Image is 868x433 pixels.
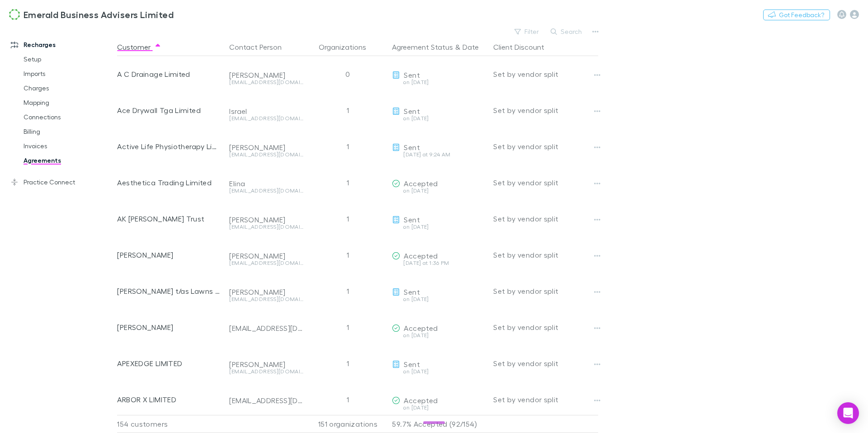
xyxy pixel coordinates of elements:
[392,405,486,410] div: on [DATE]
[229,260,303,266] div: [EMAIL_ADDRESS][DOMAIN_NAME]
[392,152,486,157] div: [DATE] at 9:24 AM
[837,402,859,424] div: Open Intercom Messenger
[392,224,486,230] div: on [DATE]
[307,381,388,418] div: 1
[404,360,420,368] span: Sent
[493,128,598,165] div: Set by vendor split
[14,139,115,153] a: Invoices
[404,143,420,151] span: Sent
[493,273,598,309] div: Set by vendor split
[229,224,303,230] div: [EMAIL_ADDRESS][DOMAIN_NAME]
[763,9,830,20] button: Got Feedback?
[229,369,303,374] div: [EMAIL_ADDRESS][DOMAIN_NAME]
[14,124,115,139] a: Billing
[307,415,388,433] div: 151 organizations
[229,324,303,333] div: [EMAIL_ADDRESS][DOMAIN_NAME]
[546,26,587,37] button: Search
[510,26,544,37] button: Filter
[117,381,222,418] div: ARBOR X LIMITED
[14,153,115,168] a: Agreements
[493,309,598,345] div: Set by vendor split
[319,38,377,56] button: Organizations
[229,38,292,56] button: Contact Person
[392,415,486,433] p: 59.7% Accepted (92/154)
[307,237,388,273] div: 1
[229,297,303,302] div: [EMAIL_ADDRESS][DOMAIN_NAME]
[392,80,486,85] div: on [DATE]
[493,237,598,273] div: Set by vendor split
[229,80,303,85] div: [EMAIL_ADDRESS][DOMAIN_NAME]
[404,179,438,188] span: Accepted
[9,9,20,20] img: Emerald Business Advisers Limited's Logo
[404,324,438,332] span: Accepted
[117,92,222,128] div: Ace Drywall Tga Limited
[392,369,486,374] div: on [DATE]
[462,38,479,56] button: Date
[2,38,115,52] a: Recharges
[404,107,420,115] span: Sent
[229,143,303,152] div: [PERSON_NAME]
[493,201,598,237] div: Set by vendor split
[229,215,303,224] div: [PERSON_NAME]
[307,165,388,201] div: 1
[493,56,598,92] div: Set by vendor split
[117,56,222,92] div: A C Drainage Limited
[229,179,303,188] div: Elina
[229,188,303,193] div: [EMAIL_ADDRESS][DOMAIN_NAME]
[14,52,115,66] a: Setup
[392,38,486,56] div: &
[392,297,486,302] div: on [DATE]
[117,415,226,433] div: 154 customers
[493,38,555,56] button: Client Discount
[14,81,115,95] a: Charges
[392,38,453,56] button: Agreement Status
[307,345,388,381] div: 1
[392,188,486,193] div: on [DATE]
[117,201,222,237] div: AK [PERSON_NAME] Trust
[493,345,598,381] div: Set by vendor split
[229,71,303,80] div: [PERSON_NAME]
[24,9,174,20] h3: Emerald Business Advisers Limited
[117,38,161,56] button: Customer
[229,152,303,157] div: [EMAIL_ADDRESS][DOMAIN_NAME]
[14,95,115,110] a: Mapping
[392,333,486,338] div: on [DATE]
[307,128,388,165] div: 1
[117,165,222,201] div: Aesthetica Trading Limited
[229,287,303,297] div: [PERSON_NAME]
[493,92,598,128] div: Set by vendor split
[14,110,115,124] a: Connections
[117,309,222,345] div: [PERSON_NAME]
[307,309,388,345] div: 1
[404,396,438,405] span: Accepted
[117,128,222,165] div: Active Life Physiotherapy Limited
[229,360,303,369] div: [PERSON_NAME]
[2,175,115,189] a: Practice Connect
[404,215,420,224] span: Sent
[307,273,388,309] div: 1
[229,107,303,116] div: Israel
[392,260,486,266] div: [DATE] at 1:36 PM
[117,273,222,309] div: [PERSON_NAME] t/as Lawns 4 U
[229,116,303,121] div: [EMAIL_ADDRESS][DOMAIN_NAME]
[404,287,420,296] span: Sent
[229,396,303,405] div: [EMAIL_ADDRESS][DOMAIN_NAME]
[117,237,222,273] div: [PERSON_NAME]
[307,92,388,128] div: 1
[4,4,179,25] a: Emerald Business Advisers Limited
[307,201,388,237] div: 1
[117,345,222,381] div: APEXEDGE LIMITED
[493,381,598,418] div: Set by vendor split
[404,71,420,79] span: Sent
[307,56,388,92] div: 0
[229,251,303,260] div: [PERSON_NAME]
[404,251,438,260] span: Accepted
[14,66,115,81] a: Imports
[392,116,486,121] div: on [DATE]
[493,165,598,201] div: Set by vendor split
